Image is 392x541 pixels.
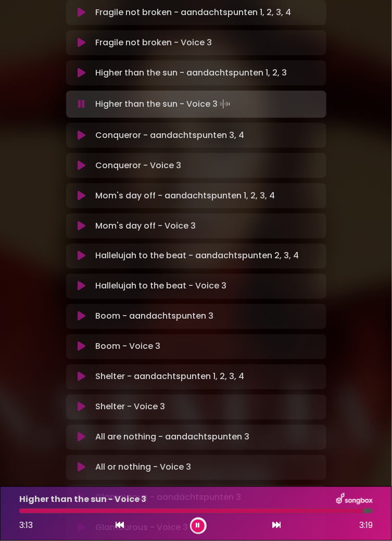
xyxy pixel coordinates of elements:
[95,159,181,172] p: Conqueror - Voice 3
[95,250,299,262] p: Hallelujah to the beat - aandachtspunten 2, 3, 4
[19,520,33,532] span: 3:13
[95,310,213,323] p: Boom - aandachtspunten 3
[95,36,212,49] p: Fragile not broken - Voice 3
[95,401,165,413] p: Shelter - Voice 3
[19,494,146,506] p: Higher than the sun - Voice 3
[95,67,287,79] p: Higher than the sun - aandachtspunten 1, 2, 3
[336,493,373,507] img: songbox-logo-white.png
[95,431,249,444] p: All are nothing - aandachtspunten 3
[95,190,275,202] p: Mom's day off - aandachtspunten 1, 2, 3, 4
[95,97,232,111] p: Higher than the sun - Voice 3
[95,280,226,293] p: Hallelujah to the beat - Voice 3
[95,129,244,142] p: Conqueror - aandachtspunten 3, 4
[95,461,191,474] p: All or nothing - Voice 3
[218,97,232,111] img: waveform4.gif
[95,371,244,383] p: Shelter - aandachtspunten 1, 2, 3, 4
[95,341,160,353] p: Boom - Voice 3
[95,6,291,19] p: Fragile not broken - aandachtspunten 1, 2, 3, 4
[359,520,373,532] span: 3:19
[95,220,196,232] p: Mom's day off - Voice 3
